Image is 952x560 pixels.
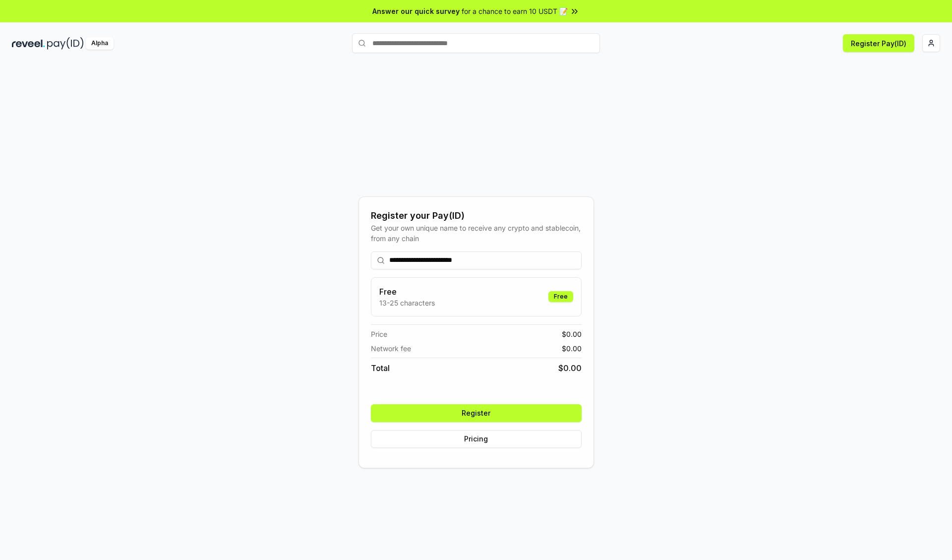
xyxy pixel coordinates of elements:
[372,6,460,16] span: Answer our quick survey
[371,404,582,422] button: Register
[558,362,582,374] span: $ 0.00
[562,343,582,354] span: $ 0.00
[47,37,84,50] img: pay_id
[462,6,568,16] span: for a chance to earn 10 USDT 📝
[371,430,582,448] button: Pricing
[379,286,435,298] h3: Free
[548,291,573,302] div: Free
[843,34,914,52] button: Register Pay(ID)
[371,362,390,374] span: Total
[371,223,582,244] div: Get your own unique name to receive any crypto and stablecoin, from any chain
[379,298,435,308] p: 13-25 characters
[371,209,582,223] div: Register your Pay(ID)
[86,37,114,50] div: Alpha
[371,329,387,339] span: Price
[12,37,45,50] img: reveel_dark
[371,343,411,354] span: Network fee
[562,329,582,339] span: $ 0.00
